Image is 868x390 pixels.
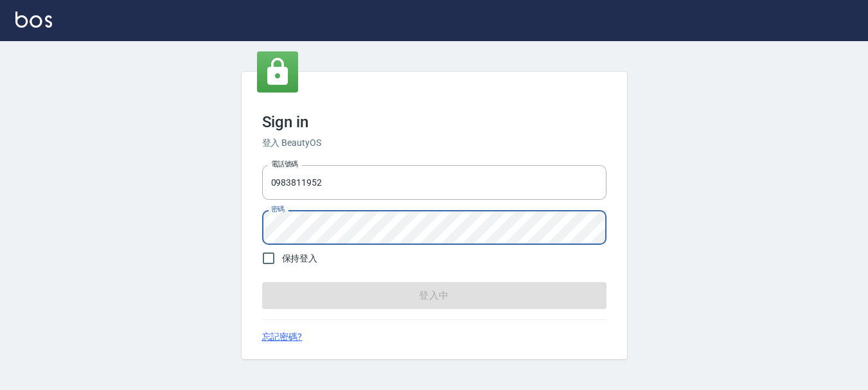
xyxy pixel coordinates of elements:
[262,113,607,131] h3: Sign in
[271,159,298,169] label: 電話號碼
[282,252,318,265] span: 保持登入
[15,12,52,28] img: Logo
[262,330,303,344] a: 忘記密碼?
[262,136,607,150] h6: 登入 BeautyOS
[271,204,285,214] label: 密碼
